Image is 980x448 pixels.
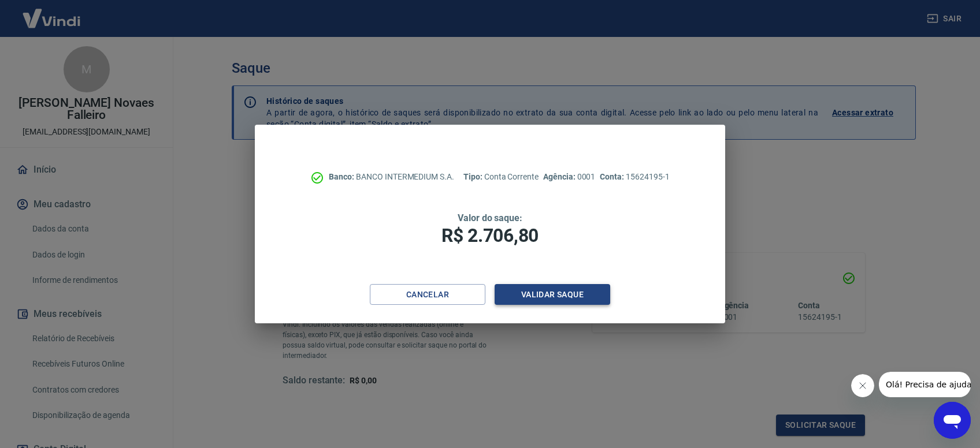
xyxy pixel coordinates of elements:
[600,171,669,183] p: 15624195-1
[7,8,97,17] span: Olá! Precisa de ajuda?
[543,172,577,181] span: Agência:
[329,171,454,183] p: BANCO INTERMEDIUM S.A.
[495,284,610,305] button: Validar saque
[463,172,484,181] span: Tipo:
[370,284,485,305] button: Cancelar
[879,372,971,397] iframe: Mensagem da empresa
[934,402,971,439] iframe: Botão para abrir a janela de mensagens
[458,212,522,223] span: Valor do saque:
[463,171,539,183] p: Conta Corrente
[600,172,626,181] span: Conta:
[441,225,539,247] span: R$ 2.706,80
[543,171,595,183] p: 0001
[851,374,874,397] iframe: Fechar mensagem
[329,172,356,181] span: Banco:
